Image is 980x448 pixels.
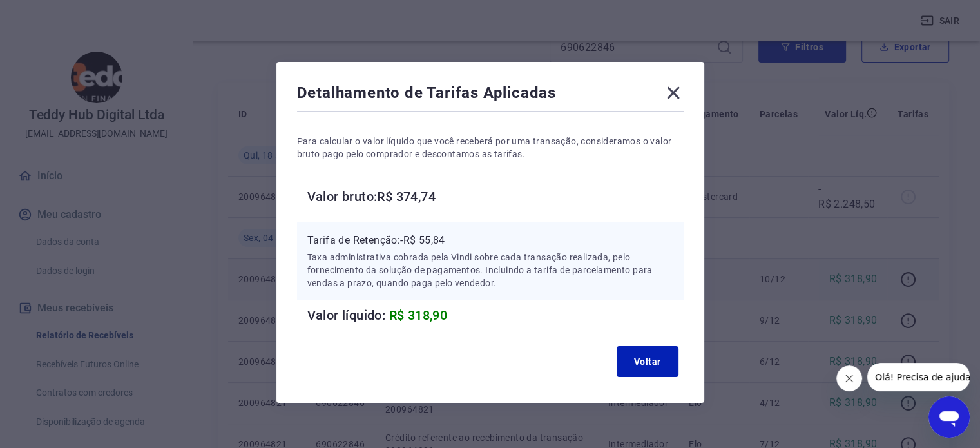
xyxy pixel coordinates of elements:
[928,396,970,438] iframe: Botão para abrir a janela de mensagens
[307,186,684,207] h6: Valor bruto: R$ 374,74
[307,251,673,289] p: Taxa administrativa cobrada pela Vindi sobre cada transação realizada, pelo fornecimento da soluç...
[617,346,678,377] button: Voltar
[307,233,673,248] p: Tarifa de Retenção: -R$ 55,84
[836,365,862,391] iframe: Fechar mensagem
[307,305,684,326] h6: Valor líquido:
[389,307,448,323] span: R$ 318,90
[867,363,970,391] iframe: Mensagem da empresa
[8,9,108,19] span: Olá! Precisa de ajuda?
[297,83,684,108] div: Detalhamento de Tarifas Aplicadas
[297,135,684,161] p: Para calcular o valor líquido que você receberá por uma transação, consideramos o valor bruto pag...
